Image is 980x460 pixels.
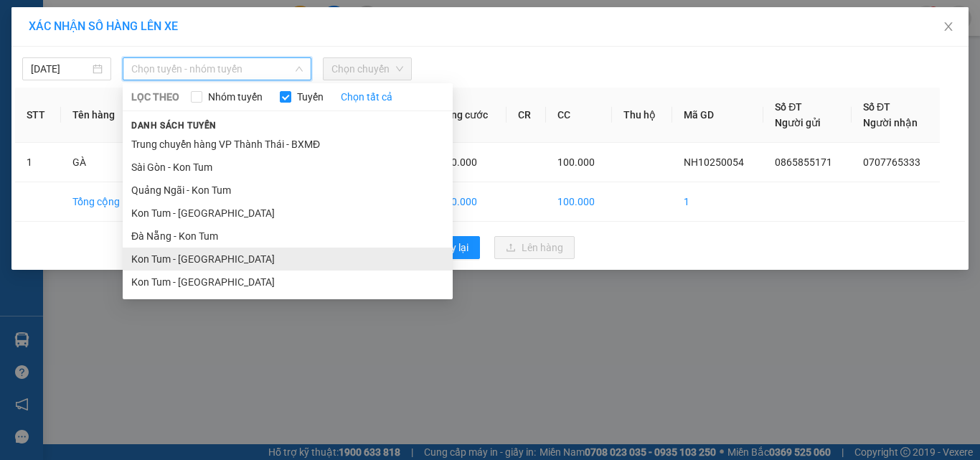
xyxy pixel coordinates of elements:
[12,14,34,29] span: Gửi:
[341,89,392,105] a: Chọn tất cả
[123,133,453,156] li: Trung chuyển hàng VP Thành Thái - BXMĐ
[775,156,832,168] span: 0865855171
[123,14,157,29] span: Nhận:
[331,58,403,80] span: Chọn chuyến
[123,29,238,50] div: 0707765333
[61,88,138,143] th: Tên hàng
[775,101,802,113] span: Số ĐT
[12,12,113,47] div: BX Ngọc Hồi - Kon Tum
[428,88,507,143] th: Tổng cước
[672,88,763,143] th: Mã GD
[943,21,954,32] span: close
[295,65,303,73] span: down
[494,236,575,259] button: uploadLên hàng
[29,19,178,33] span: XÁC NHẬN SỐ HÀNG LÊN XE
[123,248,453,271] li: Kon Tum - [GEOGRAPHIC_DATA]
[612,88,672,143] th: Thu hộ
[123,271,453,294] li: Kon Tum - [GEOGRAPHIC_DATA]
[123,225,453,248] li: Đà Nẵng - Kon Tum
[684,156,744,168] span: NH10250054
[121,75,240,95] div: 100.000
[131,58,303,80] span: Chọn tuyến - nhóm tuyến
[863,101,890,113] span: Số ĐT
[123,156,453,179] li: Sài Gòn - Kon Tum
[15,143,61,182] td: 1
[131,89,179,105] span: LỌC THEO
[121,79,141,94] span: CC :
[775,117,821,128] span: Người gửi
[202,89,268,105] span: Nhóm tuyến
[61,182,138,222] td: Tổng cộng
[116,103,136,123] span: SL
[928,7,969,47] button: Close
[123,179,453,202] li: Quảng Ngãi - Kon Tum
[61,143,138,182] td: GÀ
[15,88,61,143] th: STT
[557,156,595,168] span: 100.000
[863,117,918,128] span: Người nhận
[863,156,920,168] span: 0707765333
[507,88,546,143] th: CR
[546,182,612,222] td: 100.000
[123,119,225,132] span: Danh sách tuyến
[12,47,113,67] div: 0865855171
[291,89,329,105] span: Tuyến
[123,202,453,225] li: Kon Tum - [GEOGRAPHIC_DATA]
[428,182,507,222] td: 100.000
[440,156,477,168] span: 100.000
[12,104,238,122] div: Tên hàng: GÀ ( : 1 )
[546,88,612,143] th: CC
[31,61,90,77] input: 13/10/2025
[123,12,238,29] div: BX Huế
[672,182,763,222] td: 1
